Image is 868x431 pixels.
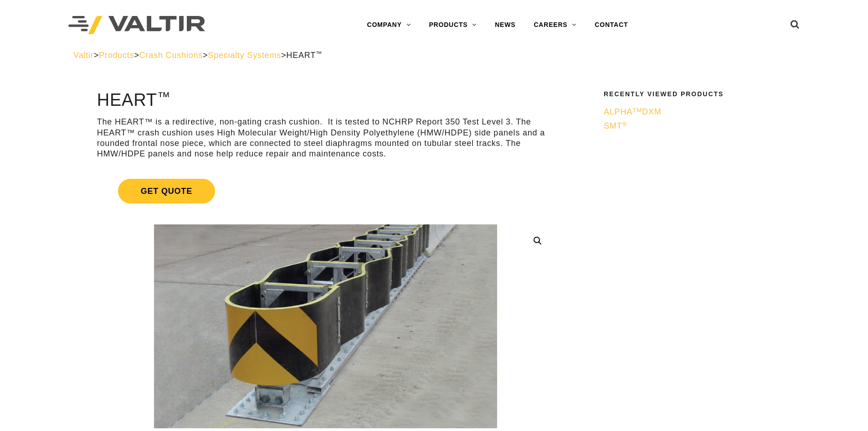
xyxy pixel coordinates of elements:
[586,16,637,34] a: CONTACT
[118,179,215,203] span: Get Quote
[604,91,789,98] h2: Recently Viewed Products
[486,16,524,34] a: NEWS
[99,51,134,60] a: Products
[97,168,554,214] a: Get Quote
[286,51,322,60] span: HEART
[97,91,554,110] h1: HEART
[604,121,789,131] a: SMT®
[604,121,627,130] span: SMT
[604,107,662,116] span: ALPHA DXM
[316,50,322,57] sup: ™
[157,89,170,104] sup: ™
[97,117,554,160] p: The HEART™ is a redirective, non-gating crash cushion. It is tested to NCHRP Report 350 Test Leve...
[632,107,642,114] sup: TM
[622,121,627,128] sup: ®
[68,16,205,35] img: Valtir
[73,50,795,61] div: > > > >
[604,107,789,117] a: ALPHATMDXM
[420,16,486,34] a: PRODUCTS
[73,51,93,60] a: Valtir
[208,51,281,60] a: Specialty Systems
[358,16,420,34] a: COMPANY
[139,51,203,60] a: Crash Cushions
[524,16,586,34] a: CAREERS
